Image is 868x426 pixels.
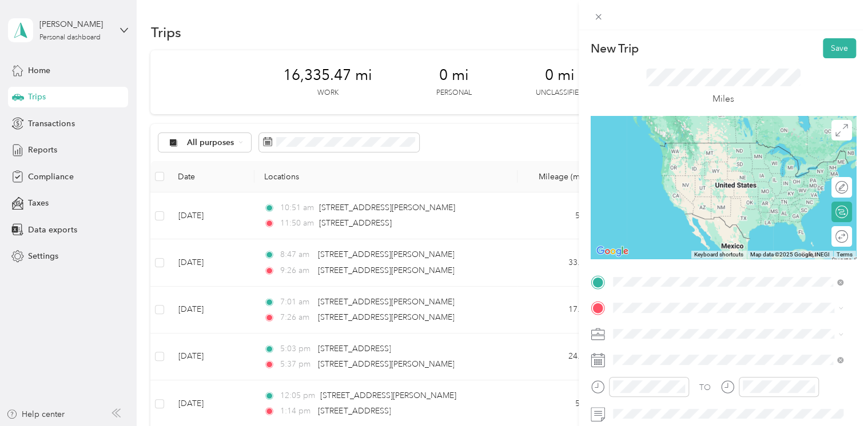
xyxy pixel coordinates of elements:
[591,41,639,57] p: New Trip
[699,381,711,393] div: TO
[594,244,631,259] img: Google
[823,38,856,58] button: Save
[712,92,734,106] p: Miles
[694,251,743,259] button: Keyboard shortcuts
[594,244,631,259] a: Open this area in Google Maps (opens a new window)
[804,362,868,426] iframe: Everlance-gr Chat Button Frame
[750,251,830,258] span: Map data ©2025 Google, INEGI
